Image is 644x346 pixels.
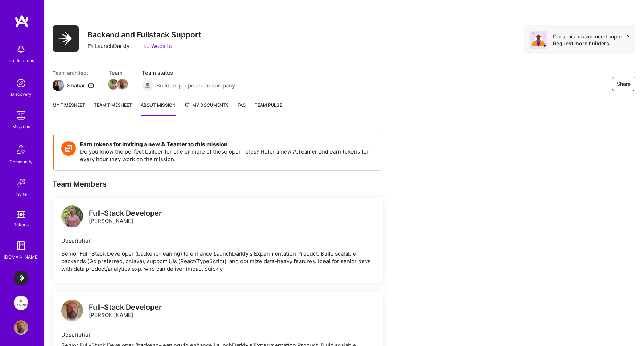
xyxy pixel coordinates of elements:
[89,209,162,225] div: [PERSON_NAME]
[11,90,32,98] div: Discovery
[553,33,629,40] div: Does this mission need support?
[87,43,93,49] i: icon CompanyGray
[184,101,229,116] a: My Documents
[14,221,29,228] div: Tokens
[53,179,383,189] div: Team Members
[14,42,28,57] img: bell
[89,304,162,311] div: Full-Stack Developer
[12,123,30,130] div: Missions
[141,101,176,116] a: About Mission
[12,141,30,158] img: Community
[612,77,635,91] button: Share
[14,176,28,190] img: Invite
[61,250,375,273] p: Senior Full-Stack Developer (backend-leaning) to enhance LaunchDarkly's Experimentation Product. ...
[144,42,172,50] a: Website
[89,304,162,319] div: [PERSON_NAME]
[530,31,547,49] img: Avatar
[94,101,132,116] a: Team timesheet
[184,101,229,109] span: My Documents
[61,141,76,156] img: Token icon
[16,190,27,198] div: Invite
[255,102,282,108] span: Team Pulse
[53,69,94,77] span: Team architect
[88,82,94,88] i: icon Mail
[61,205,83,229] a: logo
[53,101,85,116] a: My timesheet
[17,211,25,218] img: tokens
[156,82,235,89] span: Builders proposed to company
[61,300,83,321] img: logo
[87,30,201,39] h3: Backend and Fullstack Support
[14,271,28,285] img: LaunchDarkly: Backend and Fullstack Support
[142,69,235,77] span: Team status
[12,296,30,310] a: Syndio: Transformation Engine Modernization
[118,78,127,90] a: Team Member Avatar
[142,80,153,91] img: Builders proposed to company
[87,42,129,50] div: LaunchDarkly
[67,82,85,89] div: Shahar
[14,76,28,90] img: discovery
[117,79,128,90] img: Team Member Avatar
[14,108,28,123] img: teamwork
[14,296,28,310] img: Syndio: Transformation Engine Modernization
[553,40,629,47] div: Request more builders
[61,205,83,227] img: logo
[108,78,118,90] a: Team Member Avatar
[61,331,375,338] div: Description
[89,209,162,217] div: Full-Stack Developer
[8,57,34,64] div: Notifications
[14,320,28,335] img: User Avatar
[9,158,33,166] div: Community
[80,148,376,163] p: Do you know the perfect builder for one or more of these open roles? Refer a new A.Teamer and ear...
[4,253,39,261] div: [DOMAIN_NAME]
[108,69,127,77] span: Team
[61,300,83,323] a: logo
[12,320,30,335] a: User Avatar
[14,239,28,253] img: guide book
[61,237,375,244] div: Description
[238,101,246,116] a: FAQ
[12,271,30,285] a: LaunchDarkly: Backend and Fullstack Support
[80,141,376,148] h4: Earn tokens for inviting a new A.Teamer to this mission
[108,79,119,90] img: Team Member Avatar
[617,80,631,87] span: Share
[255,101,282,116] a: Team Pulse
[53,25,79,52] img: Company Logo
[53,80,64,91] img: Team Architect
[15,15,29,28] img: logo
